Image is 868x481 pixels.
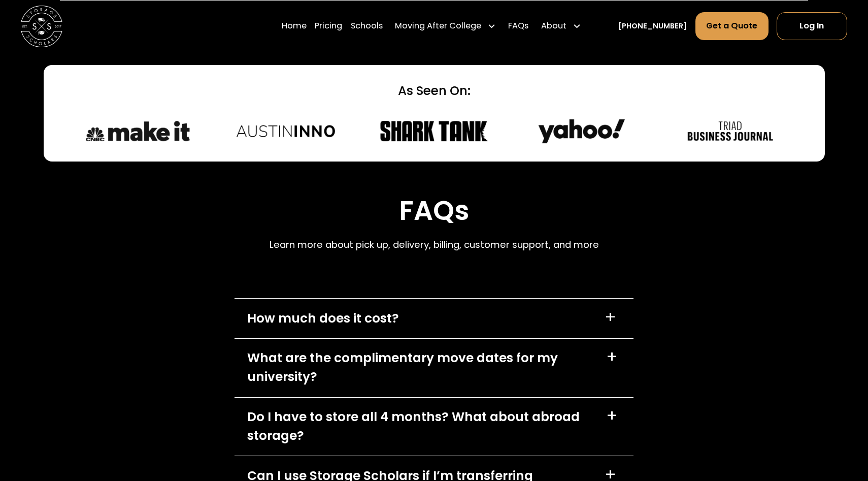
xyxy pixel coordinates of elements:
div: + [605,309,616,326]
a: Pricing [315,12,342,41]
a: Log In [777,12,847,40]
div: Moving After College [391,12,500,41]
div: Do I have to store all 4 months? What about abroad storage? [247,408,594,445]
div: + [606,408,618,425]
div: As Seen On: [82,82,785,101]
div: What are the complimentary move dates for my university? [247,349,594,387]
img: CNBC Make It logo. [82,117,193,145]
a: Schools [351,12,383,41]
div: + [606,349,618,366]
h2: FAQs [270,195,599,227]
div: Moving After College [395,20,481,33]
div: About [537,12,585,41]
a: [PHONE_NUMBER] [618,20,687,31]
a: Home [282,12,307,41]
div: About [541,20,566,33]
img: Storage Scholars main logo [21,5,62,47]
a: FAQs [508,12,528,41]
a: Get a Quote [695,12,769,40]
p: Learn more about pick up, delivery, billing, customer support, and more [270,238,599,252]
div: How much does it cost? [247,309,399,328]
